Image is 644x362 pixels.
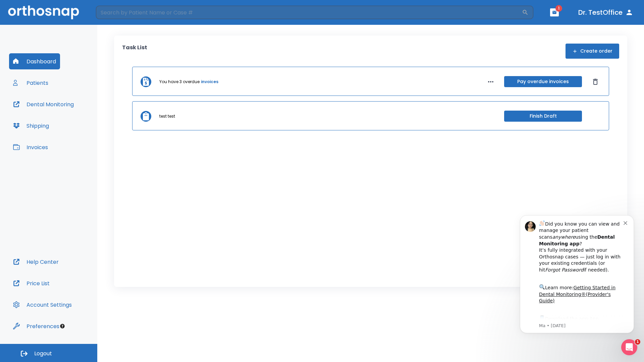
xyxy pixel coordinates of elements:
[9,254,63,270] button: Help Center
[34,350,52,357] span: Logout
[504,76,582,87] button: Pay overdue invoices
[29,111,89,123] a: App Store
[9,118,53,134] button: Shipping
[590,76,601,87] button: Dismiss
[29,118,114,124] p: Message from Ma, sent 1w ago
[9,96,78,112] button: Dental Monitoring
[9,318,63,334] button: Preferences
[566,44,619,59] button: Create order
[122,44,147,59] p: Task List
[9,139,52,155] button: Invoices
[96,6,522,19] input: Search by Patient Name or Case #
[29,109,114,143] div: Download the app: | ​ Let us know if you need help getting started!
[159,113,175,119] p: test test
[510,205,644,344] iframe: Intercom notifications message
[159,79,200,85] p: You have 3 overdue
[576,6,636,18] button: Dr. TestOffice
[114,14,119,20] button: Dismiss notification
[555,5,562,12] span: 1
[201,79,218,85] a: invoices
[9,275,54,291] button: Price List
[8,5,79,19] img: Orthosnap
[9,297,76,313] button: Account Settings
[621,339,637,355] iframe: Intercom live chat
[59,323,65,329] div: Tooltip anchor
[635,339,640,345] span: 1
[9,53,60,69] button: Dashboard
[504,111,582,122] button: Finish Draft
[9,75,52,91] button: Patients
